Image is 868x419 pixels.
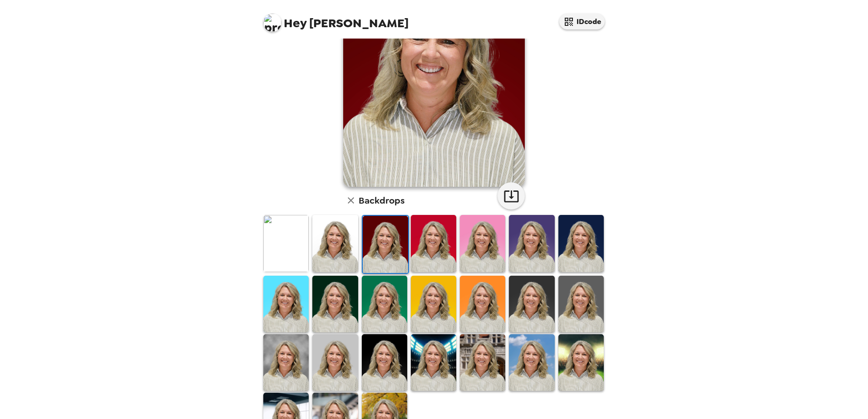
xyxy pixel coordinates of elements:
span: [PERSON_NAME] [263,9,409,29]
button: IDcode [559,14,605,29]
img: profile pic [263,14,281,32]
h6: Backdrops [359,193,404,208]
span: Hey [284,15,306,31]
img: Original [263,215,309,272]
